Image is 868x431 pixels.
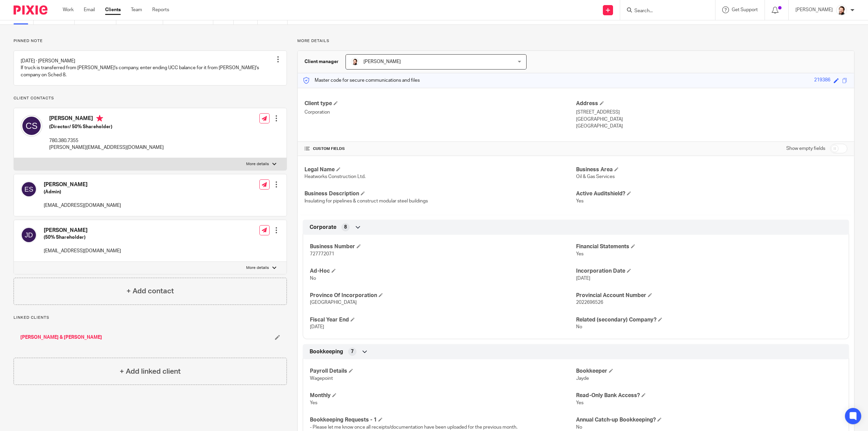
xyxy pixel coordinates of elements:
img: Jayde%20Headshot.jpg [836,5,847,16]
span: 7 [351,348,354,355]
p: Client contacts [14,96,287,101]
p: [PERSON_NAME][EMAIL_ADDRESS][DOMAIN_NAME] [49,144,164,151]
img: svg%3E [21,115,42,137]
span: - Please let me know once all receipts/documentation have been uploaded for the previous month. [310,425,517,430]
h4: + Add linked client [120,366,181,377]
span: No [576,325,582,329]
h4: Business Description [304,190,576,197]
h4: Client type [304,100,576,107]
img: Pixie [14,5,47,15]
h4: Bookkeeping Requests - 1 [310,416,576,424]
span: Insulating for pipelines & construct modular steel buildings [304,199,428,203]
h5: (Director/ 50% Shareholder) [49,123,164,130]
h4: Payroll Details [310,368,576,375]
span: Wagepoint [310,376,333,381]
span: 2022696526 [576,300,603,305]
p: [EMAIL_ADDRESS][DOMAIN_NAME] [44,248,121,254]
h5: (50% Shareholder) [44,234,121,241]
h4: Monthly [310,392,576,399]
div: 219386 [814,77,830,84]
h4: [PERSON_NAME] [44,227,121,234]
p: [PERSON_NAME] [795,6,833,13]
h4: Address [576,100,847,107]
p: [GEOGRAPHIC_DATA] [576,116,847,123]
h4: Legal Name [304,166,576,173]
span: Oil & Gas Services [576,174,615,179]
h4: Active Auditshield? [576,190,847,197]
span: [DATE] [576,276,590,281]
span: Corporate [310,224,336,231]
img: Jayde%20Headshot.jpg [351,58,359,66]
h4: CUSTOM FIELDS [304,146,576,152]
span: [PERSON_NAME] [363,59,401,64]
h4: Related (secondary) Company? [576,316,842,324]
h4: Incorporation Date [576,268,842,275]
h4: Read-Only Bank Access? [576,392,842,399]
h4: Financial Statements [576,243,842,250]
p: [GEOGRAPHIC_DATA] [576,123,847,130]
span: No [310,276,316,281]
h4: Ad-Hoc [310,268,576,275]
i: Primary [96,115,103,122]
a: Team [131,6,142,13]
h4: + Add contact [126,286,174,296]
a: Reports [152,6,169,13]
span: Jayde [576,376,589,381]
h4: Bookkeeper [576,368,842,375]
p: [STREET_ADDRESS] [576,109,847,116]
p: Pinned note [14,38,287,44]
span: Heatworks Construction Ltd. [304,174,366,179]
a: [PERSON_NAME] & [PERSON_NAME] [20,334,102,341]
span: [DATE] [310,325,324,329]
p: Corporation [304,109,576,116]
p: More details [297,38,854,44]
label: Show empty fields [786,145,825,152]
span: 8 [344,224,347,231]
p: More details [246,161,269,167]
span: Bookkeeping [310,348,343,355]
a: Clients [105,6,121,13]
h4: Provincial Account Number [576,292,842,299]
h4: [PERSON_NAME] [49,115,164,123]
span: [GEOGRAPHIC_DATA] [310,300,357,305]
h4: Annual Catch-up Bookkeeping? [576,416,842,424]
h3: Client manager [304,58,339,65]
a: Work [63,6,74,13]
h4: Business Area [576,166,847,173]
p: Master code for secure communications and files [303,77,420,84]
h5: (Admin) [44,189,121,195]
p: Linked clients [14,315,287,320]
h4: Fiscal Year End [310,316,576,324]
input: Search [634,8,695,14]
span: 727772071 [310,252,334,256]
a: Email [84,6,95,13]
img: svg%3E [21,227,37,243]
span: Yes [310,400,317,405]
span: Yes [576,199,584,203]
h4: Province Of Incorporation [310,292,576,299]
span: Yes [576,400,584,405]
span: Yes [576,252,584,256]
h4: Business Number [310,243,576,250]
p: More details [246,265,269,271]
span: Get Support [732,7,758,12]
p: 780.380.7355 [49,137,164,144]
p: [EMAIL_ADDRESS][DOMAIN_NAME] [44,202,121,209]
img: svg%3E [21,181,37,197]
span: No [576,425,582,430]
h4: [PERSON_NAME] [44,181,121,188]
